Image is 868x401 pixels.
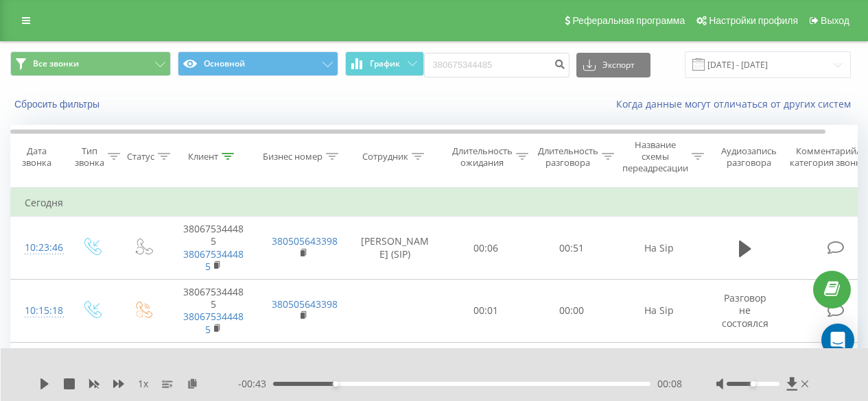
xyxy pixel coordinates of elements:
[443,217,529,280] td: 00:06
[370,59,400,69] span: График
[138,377,148,391] span: 1 x
[615,280,704,343] td: На Sip
[538,145,598,169] div: Длительность разговора
[183,247,244,273] a: 380675344485
[10,51,171,76] button: Все звонки
[443,280,529,343] td: 00:01
[272,297,338,311] a: 380505643398
[751,381,756,387] div: Accessibility label
[347,217,443,280] td: [PERSON_NAME] (SIP)
[709,15,798,26] span: Настройки профиля
[263,151,322,162] div: Бизнес номер
[169,280,258,343] td: 380675344485
[333,381,338,387] div: Accessibility label
[657,377,682,391] span: 00:08
[33,58,79,69] span: Все звонки
[345,51,424,76] button: График
[529,217,615,280] td: 00:51
[576,53,650,77] button: Экспорт
[821,15,849,26] span: Выход
[616,97,858,110] a: Когда данные могут отличаться от других систем
[615,217,704,280] td: На Sip
[788,145,868,169] div: Комментарий/категория звонка
[821,324,854,356] div: Open Intercom Messenger
[75,145,104,169] div: Тип звонка
[178,51,338,76] button: Основной
[272,234,338,247] a: 380505643398
[238,377,273,391] span: - 00:43
[529,280,615,343] td: 00:00
[25,297,52,324] div: 10:15:18
[424,53,570,77] input: Поиск по номеру
[722,291,769,329] span: Разговор не состоялся
[716,145,782,169] div: Аудиозапись разговора
[362,151,408,162] div: Сотрудник
[188,151,218,162] div: Клиент
[183,310,244,335] a: 380675344485
[11,145,62,169] div: Дата звонка
[572,15,685,26] span: Реферальная программа
[10,98,106,110] button: Сбросить фильтры
[25,234,52,261] div: 10:23:46
[169,217,258,280] td: 380675344485
[127,151,154,162] div: Статус
[452,145,513,169] div: Длительность ожидания
[622,139,688,174] div: Название схемы переадресации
